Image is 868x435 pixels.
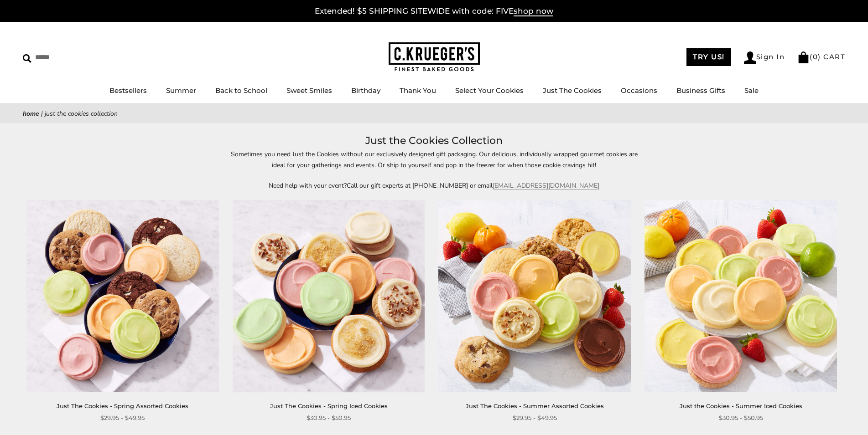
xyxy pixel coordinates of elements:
[23,54,31,63] img: Search
[215,86,267,95] a: Back to School
[744,51,756,64] img: Account
[676,86,725,95] a: Business Gifts
[286,86,332,95] a: Sweet Smiles
[23,108,845,119] nav: breadcrumbs
[744,51,785,64] a: Sign In
[493,181,599,190] a: [EMAIL_ADDRESS][DOMAIN_NAME]
[514,6,553,16] span: shop now
[645,200,837,392] img: Just the Cookies - Summer Iced Cookies
[23,109,39,118] a: Home
[680,402,802,409] a: Just the Cookies - Summer Iced Cookies
[686,48,731,66] a: TRY US!
[270,402,388,409] a: Just The Cookies - Spring Iced Cookies
[719,413,763,423] span: $30.95 - $50.95
[233,200,425,392] img: Just The Cookies - Spring Iced Cookies
[744,86,759,95] a: Sale
[400,86,436,95] a: Thank You
[57,402,188,409] a: Just The Cookies - Spring Assorted Cookies
[23,50,131,64] input: Search
[797,51,810,63] img: Bag
[389,42,480,72] img: C.KRUEGER'S
[41,109,43,118] span: |
[455,86,524,95] a: Select Your Cookies
[797,52,845,61] a: (0) CART
[224,180,644,191] p: Need help with your event?
[513,413,557,423] span: $29.95 - $49.95
[26,200,219,392] img: Just The Cookies - Spring Assorted Cookies
[224,149,644,170] p: Sometimes you need Just the Cookies without our exclusively designed gift packaging. Our deliciou...
[36,133,832,149] h1: Just the Cookies Collection
[621,86,657,95] a: Occasions
[438,200,631,392] img: Just The Cookies - Summer Assorted Cookies
[100,413,145,423] span: $29.95 - $49.95
[351,86,380,95] a: Birthday
[307,413,351,423] span: $30.95 - $50.95
[315,6,553,16] a: Extended! $5 SHIPPING SITEWIDE with code: FIVEshop now
[166,86,196,95] a: Summer
[466,402,604,409] a: Just The Cookies - Summer Assorted Cookies
[45,109,118,118] span: Just the Cookies Collection
[813,52,818,61] span: 0
[347,181,493,190] span: Call our gift experts at [PHONE_NUMBER] or email
[543,86,602,95] a: Just The Cookies
[109,86,147,95] a: Bestsellers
